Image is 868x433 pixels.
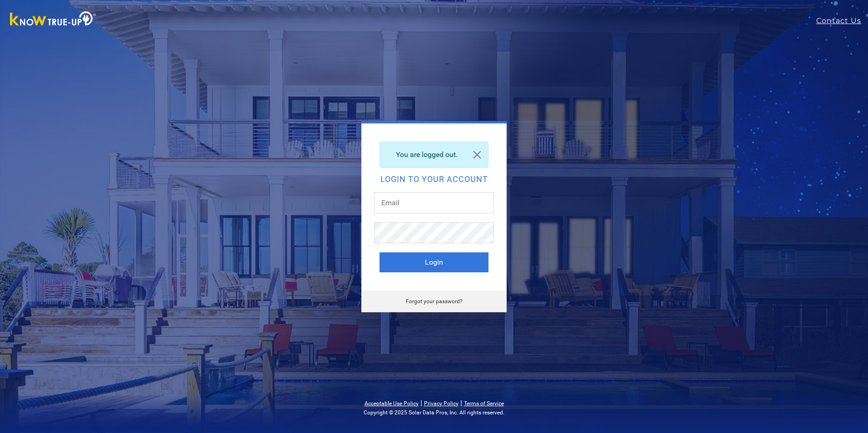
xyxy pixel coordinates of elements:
[424,400,459,407] a: Privacy Policy
[365,400,419,407] a: Acceptable Use Policy
[380,142,488,168] div: You are logged out.
[460,399,462,407] span: |
[466,142,488,167] a: Close
[420,399,422,407] span: |
[380,175,488,183] h2: Login to your account
[406,298,463,305] a: Forgot your password?
[816,15,868,26] a: Contact Us
[5,10,101,30] img: Know True-Up
[464,400,504,407] a: Terms of Service
[374,192,494,213] input: Email
[380,252,488,272] button: Login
